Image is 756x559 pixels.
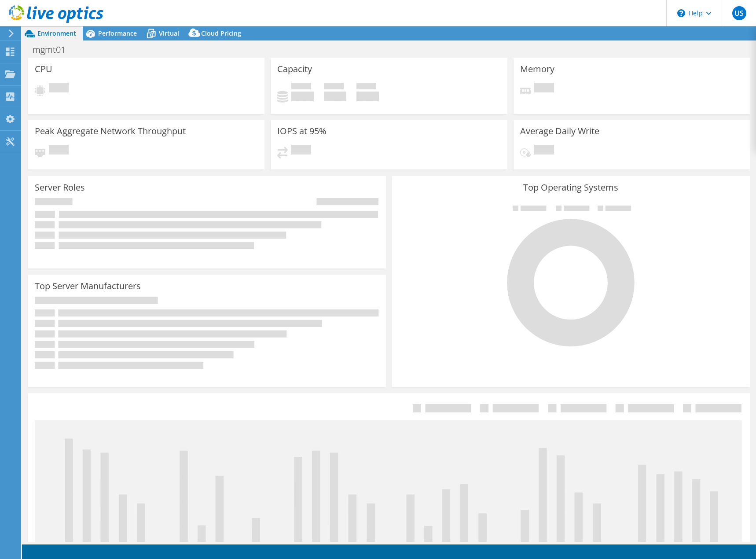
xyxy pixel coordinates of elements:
[356,83,376,92] span: Total
[201,29,241,37] span: Cloud Pricing
[277,64,312,74] h3: Capacity
[520,64,554,74] h3: Memory
[520,126,599,136] h3: Average Daily Write
[534,83,554,95] span: Pending
[324,92,346,101] h4: 0 GiB
[291,83,311,92] span: Used
[356,92,379,101] h4: 0 GiB
[324,83,344,92] span: Free
[277,126,327,136] h3: IOPS at 95%
[49,145,69,157] span: Pending
[732,6,746,20] span: US
[98,29,137,37] span: Performance
[49,83,69,95] span: Pending
[35,126,186,136] h3: Peak Aggregate Network Throughput
[399,183,743,192] h3: Top Operating Systems
[534,145,554,157] span: Pending
[35,281,141,291] h3: Top Server Manufacturers
[291,145,311,157] span: Pending
[35,183,85,192] h3: Server Roles
[159,29,179,37] span: Virtual
[291,92,314,101] h4: 0 GiB
[677,9,685,17] svg: \n
[35,64,52,74] h3: CPU
[29,45,79,55] h1: mgmt01
[37,29,76,37] span: Environment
